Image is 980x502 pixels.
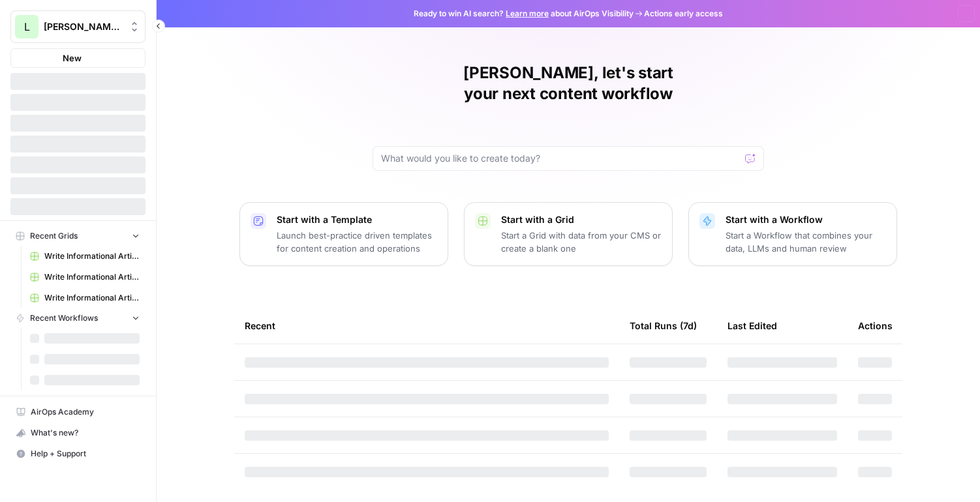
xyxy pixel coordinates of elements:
[24,246,145,267] a: Write Informational Article
[464,202,673,266] button: Start with a GridStart a Grid with data from your CMS or create a blank one
[644,8,723,20] span: Actions early access
[239,202,448,266] button: Start with a TemplateLaunch best-practice driven templates for content creation and operations
[44,20,123,33] span: [PERSON_NAME]'s AirCraft
[10,422,145,443] button: What's new?
[63,52,82,65] span: New
[381,152,740,165] input: What would you like to create today?
[726,213,886,226] p: Start with a Workflow
[727,308,777,344] div: Last Edited
[277,229,437,255] p: Launch best-practice driven templates for content creation and operations
[44,271,140,283] span: Write Informational Article
[630,308,697,344] div: Total Runs (7d)
[10,402,145,422] a: AirOps Academy
[31,448,140,460] span: Help + Support
[24,288,145,308] a: Write Informational Article
[414,8,634,20] span: Ready to win AI search? about AirOps Visibility
[858,308,893,344] div: Actions
[506,8,549,18] a: Learn more
[277,213,437,226] p: Start with a Template
[688,202,897,266] button: Start with a WorkflowStart a Workflow that combines your data, LLMs and human review
[11,423,145,443] div: What's new?
[726,229,886,255] p: Start a Workflow that combines your data, LLMs and human review
[373,63,764,104] h1: [PERSON_NAME], let's start your next content workflow
[501,229,662,255] p: Start a Grid with data from your CMS or create a blank one
[31,406,140,418] span: AirOps Academy
[30,230,78,242] span: Recent Grids
[10,226,145,246] button: Recent Grids
[245,308,609,344] div: Recent
[10,48,145,68] button: New
[501,213,662,226] p: Start with a Grid
[24,267,145,288] a: Write Informational Article
[30,312,98,324] span: Recent Workflows
[10,443,145,464] button: Help + Support
[10,10,145,43] button: Workspace: Lily's AirCraft
[10,308,145,328] button: Recent Workflows
[44,250,140,262] span: Write Informational Article
[44,292,140,304] span: Write Informational Article
[24,19,30,35] span: L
